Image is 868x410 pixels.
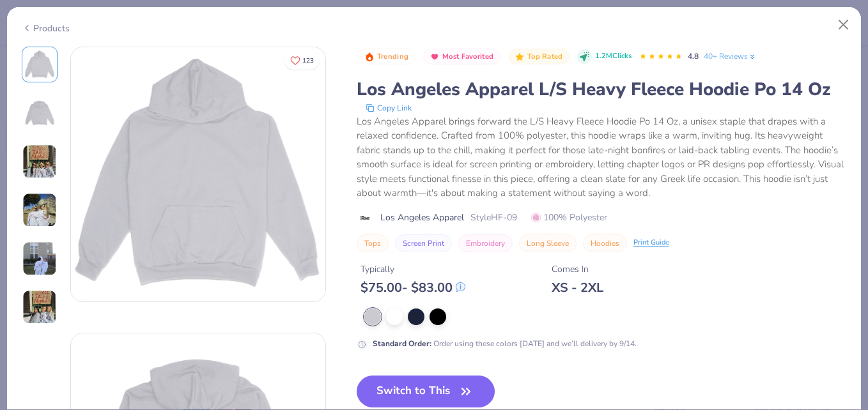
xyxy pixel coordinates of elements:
img: Back [24,98,55,128]
div: Los Angeles Apparel L/S Heavy Fleece Hoodie Po 14 Oz [357,77,847,102]
img: Most Favorited sort [430,52,440,62]
div: Comes In [552,262,603,276]
img: Top Rated sort [515,52,525,62]
img: brand logo [357,213,374,223]
button: Badge Button [423,49,500,65]
div: Print Guide [633,238,669,248]
button: Screen Print [395,234,452,252]
span: 4.8 [688,51,699,61]
button: Badge Button [358,49,415,65]
strong: Standard Order : [373,338,431,349]
button: Tops [357,234,389,252]
span: 100% Polyester [531,211,607,224]
img: Front [71,47,325,301]
span: Los Angeles Apparel [380,211,464,224]
button: Hoodies [583,234,627,252]
button: Like [284,51,320,70]
img: User generated content [22,193,57,227]
div: 4.8 Stars [639,47,683,67]
span: Most Favorited [442,53,493,60]
img: Front [24,49,55,80]
div: Typically [360,262,465,276]
button: Embroidery [458,234,513,252]
div: Order using these colors [DATE] and we’ll delivery by 9/14. [373,338,637,349]
div: $ 75.00 - $ 83.00 [360,280,465,296]
a: 40+ Reviews [704,50,757,62]
button: Close [832,13,856,37]
img: User generated content [22,241,57,276]
button: Long Sleeve [519,234,577,252]
div: Products [22,22,70,35]
span: Style HF-09 [470,211,517,224]
span: 123 [302,57,314,64]
img: Trending sort [364,52,375,62]
button: copy to clipboard [362,102,415,114]
span: 1.2M Clicks [595,51,632,62]
button: Switch to This [357,376,495,407]
span: Top Rated [527,53,563,60]
img: User generated content [22,290,57,324]
div: XS - 2XL [552,280,603,296]
img: User generated content [22,144,57,179]
button: Badge Button [508,49,570,65]
span: Trending [377,53,408,60]
div: Los Angeles Apparel brings forward the L/S Heavy Fleece Hoodie Po 14 Oz, a unisex staple that dra... [357,114,847,201]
